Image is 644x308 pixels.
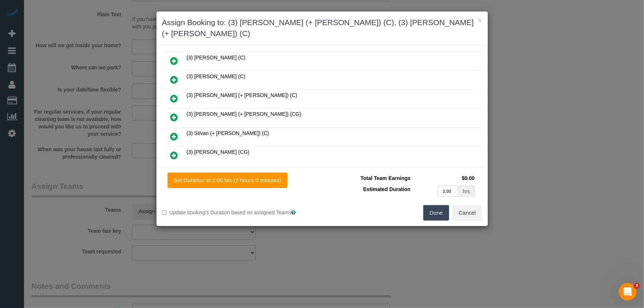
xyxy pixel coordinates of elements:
iframe: Intercom live chat [619,283,637,301]
div: hrs [458,186,475,197]
span: (3) [PERSON_NAME] (C) [187,73,245,79]
label: Update booking's Duration based on assigned Teams [162,209,317,216]
button: Cancel [452,205,482,221]
button: × [478,16,482,24]
button: Set Duration to 2.00 hrs (2 hours 0 minutes) [168,173,288,188]
span: (3) [PERSON_NAME] (+ [PERSON_NAME]) (C) [187,92,297,98]
span: (3) [PERSON_NAME] (+ [PERSON_NAME]) (CG) [187,111,302,117]
span: Estimated Duration [363,186,410,192]
input: Update booking's Duration based on assigned Teams [162,210,167,215]
td: Total Team Earnings [328,173,413,184]
button: Done [423,205,449,221]
span: (3) [PERSON_NAME] (C) [187,55,245,60]
td: $0.00 [413,173,477,184]
span: (3) [PERSON_NAME] (CG) [187,149,249,155]
span: (3) Stivan (+ [PERSON_NAME]) (C) [187,130,269,136]
h3: Assign Booking to: (3) [PERSON_NAME] (+ [PERSON_NAME]) (C), (3) [PERSON_NAME] (+ [PERSON_NAME]) (C) [162,17,482,39]
span: 3 [634,283,640,289]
